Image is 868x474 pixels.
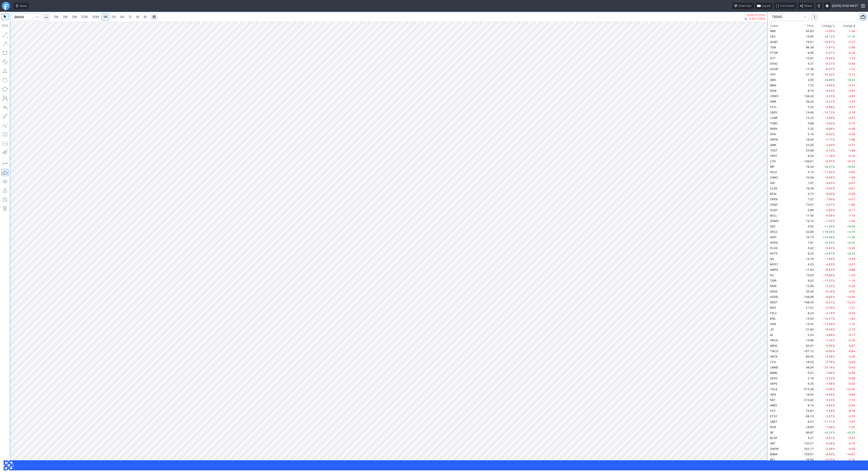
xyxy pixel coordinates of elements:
button: Lock drawings [1,187,9,194]
td: 5.32 [798,104,815,110]
td: 2.95 [798,77,815,83]
a: M [142,13,149,21]
span: % [833,51,835,54]
span: % [833,165,835,168]
span: CRNC [770,176,778,179]
span: -0.29 [848,257,855,261]
span: -10.81 [823,40,832,44]
span: SES [770,225,775,228]
td: 33.99 [798,229,815,234]
td: 23.30 [798,142,815,148]
span: -0.40 [848,62,855,65]
span: -6.44 [825,57,832,60]
td: 7.97 [798,240,815,245]
button: Chart tour [732,3,754,9]
span: SERV [770,111,777,114]
button: Add note [1,196,9,203]
span: ASPN [770,241,778,244]
span: OPEN [770,198,778,201]
button: Rectangle [1,49,9,57]
span: -0.10 [848,154,855,158]
span: -0.07 [848,181,855,185]
span: +2.87 [824,252,832,255]
span: RZLV [770,170,777,174]
span: TEM [770,46,776,49]
span: -0.59 [848,127,855,130]
td: 39.24 [798,99,815,104]
span: % [833,78,835,82]
span: FUBO [770,122,778,125]
button: Drawings Autosave: On [1,169,9,176]
span: % [833,138,835,141]
span: DOMO [770,219,779,223]
td: 34.98 [798,148,815,153]
span: BBAI [770,84,776,87]
span: -3.60 [825,84,832,87]
button: Measure [1,22,9,29]
td: 15.97 [798,55,815,61]
a: 2H [109,13,118,21]
span: CRSP [770,203,778,206]
span: -0.77 [848,143,855,147]
span: % [833,246,835,250]
td: 4.33 [798,262,815,267]
a: 30M [90,13,101,21]
span: UEC [770,35,776,38]
td: 19.28 [798,186,815,191]
span: +16.05 [823,230,832,233]
a: Finviz.com [2,2,10,10]
span: -0.17 [848,208,855,212]
span: +1.28 [847,236,855,239]
td: 5.10 [798,131,815,137]
button: Brush [1,113,9,120]
span: -10.15 [846,160,855,163]
a: 1M [52,13,60,21]
span: % [833,192,835,196]
span: NVTS [770,252,778,255]
span: +1.34 [824,225,832,228]
span: % [833,203,835,206]
span: % [833,198,835,201]
span: CRWV [770,94,778,98]
span: % [833,257,835,261]
span: % [833,170,835,174]
span: W [136,15,139,19]
span: -9.09 [825,214,832,217]
span: % [833,40,835,44]
span: % [833,100,835,103]
span: Layout [762,4,770,8]
span: QS [770,257,774,261]
span: % [833,149,835,152]
span: +6.05 [847,165,855,168]
a: 1H [101,13,109,21]
span: % [833,187,835,190]
span: -9.98 [825,127,832,130]
span: -4.00 [825,116,832,120]
span: % [833,214,835,217]
button: Mouse [1,13,9,20]
span: -0.15 [848,122,855,125]
a: D [127,13,134,21]
button: More [811,13,818,21]
span: CLSK [770,187,777,190]
span: 1M [54,15,58,19]
span: -0.39 [848,51,855,54]
span: -9.52 [825,246,832,250]
td: 5.86 [798,207,815,213]
span: % [833,116,835,120]
span: % [833,176,835,179]
button: Range [151,13,158,21]
span: % [833,84,835,87]
span: LITE [770,160,776,163]
td: 3.42 [798,245,815,251]
td: 4.72 [798,191,815,196]
span: YEXT [770,154,777,158]
span: +1.10 [847,35,855,38]
span: -11.25 [823,170,832,174]
span: BULL [770,214,777,217]
span: EVGO [770,62,778,65]
span: -6.42 [825,132,832,136]
span: -2.78 [848,111,855,114]
span: -9.34 [825,176,832,179]
span: QUBT [770,40,778,44]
